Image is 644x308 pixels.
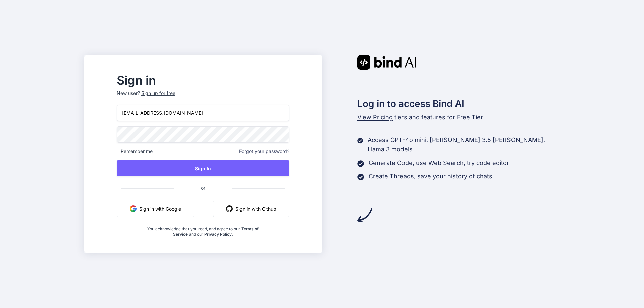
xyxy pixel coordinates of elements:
p: Access GPT-4o mini, [PERSON_NAME] 3.5 [PERSON_NAME], Llama 3 models [368,135,560,154]
span: or [174,180,232,196]
p: New user? [117,90,289,105]
img: Bind AI logo [357,55,416,70]
p: tiers and features for Free Tier [357,113,560,122]
input: Login or Email [117,105,289,121]
span: View Pricing [357,114,393,121]
h2: Log in to access Bind AI [357,97,560,111]
img: google [130,205,137,212]
p: Generate Code, use Web Search, try code editor [369,158,509,168]
img: github [226,205,233,212]
span: Remember me [117,148,153,155]
h2: Sign in [117,75,289,86]
button: Sign in with Google [117,201,194,217]
p: Create Threads, save your history of chats [369,172,492,181]
div: You acknowledge that you read, and agree to our and our [146,222,261,237]
a: Privacy Policy. [204,232,233,237]
img: arrow [357,208,372,223]
span: Forgot your password? [239,148,289,155]
a: Terms of Service [173,226,259,237]
button: Sign In [117,160,289,176]
button: Sign in with Github [213,201,289,217]
div: Sign up for free [141,90,175,97]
